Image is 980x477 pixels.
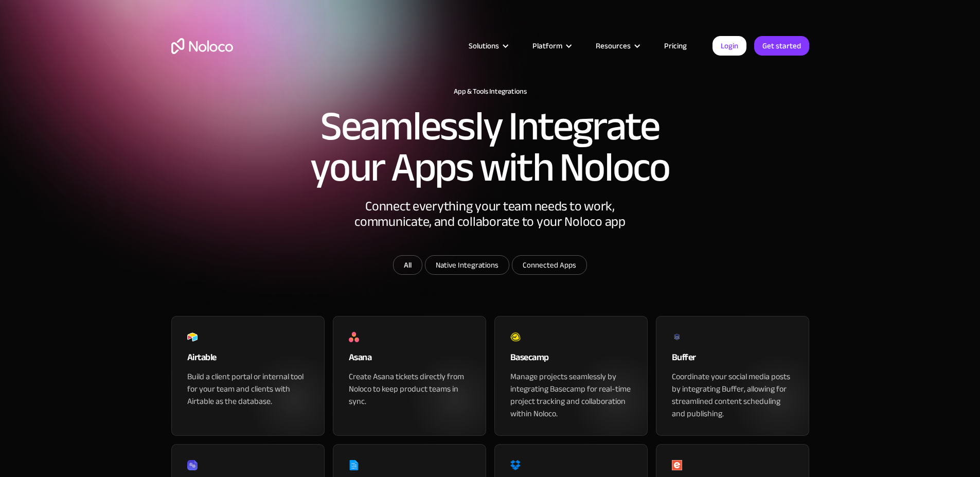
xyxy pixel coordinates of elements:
a: AirtableBuild a client portal or internal tool for your team and clients with Airtable as the dat... [171,316,325,436]
a: BufferCoordinate your social media posts by integrating Buffer, allowing for streamlined content ... [656,316,809,436]
h2: Seamlessly Integrate your Apps with Noloco [310,106,670,188]
div: Basecamp [510,350,632,370]
form: Email Form [284,255,696,277]
div: Coordinate your social media posts by integrating Buffer, allowing for streamlined content schedu... [672,370,793,420]
a: BasecampManage projects seamlessly by integrating Basecamp for real-time project tracking and col... [494,316,648,436]
div: Buffer [672,350,793,370]
div: Solutions [456,39,520,52]
div: Asana [349,350,470,370]
div: Platform [532,39,562,52]
a: AsanaCreate Asana tickets directly from Noloco to keep product teams in sync. [333,316,486,436]
a: Get started [754,36,809,56]
a: Login [712,36,746,56]
div: Create Asana tickets directly from Noloco to keep product teams in sync. [349,370,470,408]
div: Airtable [187,350,309,370]
div: Build a client portal or internal tool for your team and clients with Airtable as the database. [187,370,309,408]
a: All [393,255,422,275]
div: Connect everything your team needs to work, communicate, and collaborate to your Noloco app [336,199,645,255]
a: home [171,38,233,54]
a: Pricing [651,39,700,52]
div: Resources [583,39,651,52]
div: Manage projects seamlessly by integrating Basecamp for real-time project tracking and collaborati... [510,370,632,420]
div: Resources [596,39,631,52]
div: Solutions [469,39,499,52]
div: Platform [520,39,583,52]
